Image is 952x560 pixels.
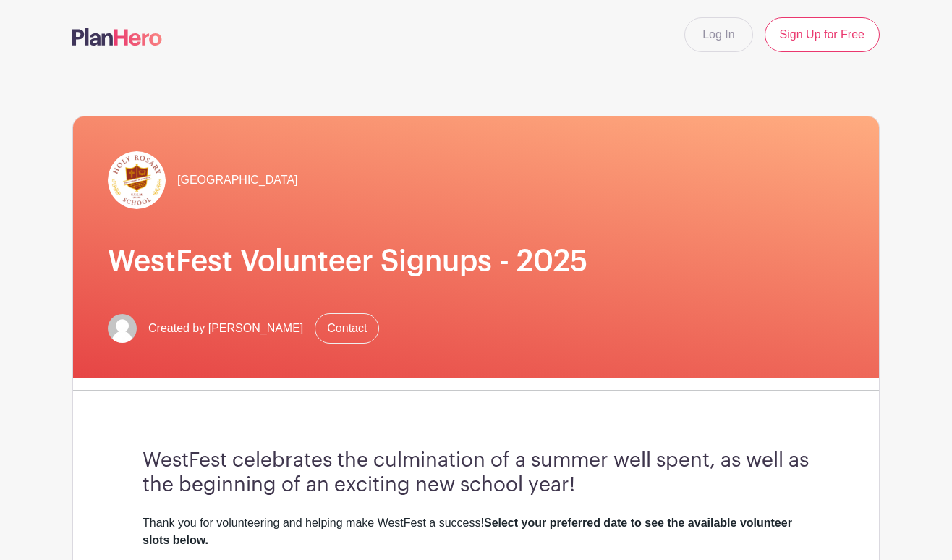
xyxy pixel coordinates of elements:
[684,17,752,52] a: Log In
[177,171,298,189] span: [GEOGRAPHIC_DATA]
[108,244,844,279] h1: WestFest Volunteer Signups - 2025
[72,28,162,46] img: logo-507f7623f17ff9eddc593b1ce0a138ce2505c220e1c5a4e2b4648c50719b7d32.svg
[148,320,303,337] span: Created by [PERSON_NAME]
[143,514,809,549] div: Thank you for volunteering and helping make WestFest a success!
[108,314,137,343] img: default-ce2991bfa6775e67f084385cd625a349d9dcbb7a52a09fb2fda1e96e2d18dcdb.png
[315,313,379,344] a: Contact
[143,449,809,497] h3: WestFest celebrates the culmination of a summer well spent, as well as the beginning of an exciti...
[108,151,166,209] img: hr-logo-circle.png
[765,17,880,52] a: Sign Up for Free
